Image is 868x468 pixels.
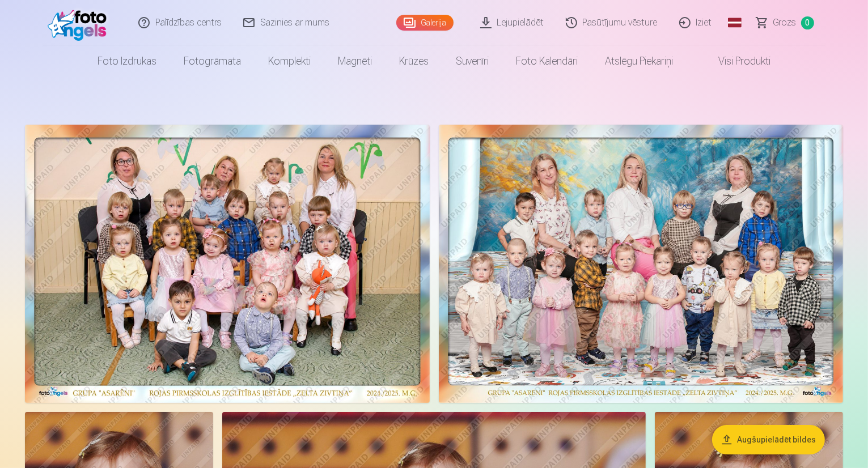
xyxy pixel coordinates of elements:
a: Komplekti [255,45,324,77]
span: Grozs [773,16,797,29]
a: Krūzes [386,45,442,77]
img: /fa1 [48,5,113,41]
a: Foto izdrukas [84,45,170,77]
button: Augšupielādēt bildes [712,425,825,454]
a: Visi produkti [687,45,784,77]
a: Suvenīri [442,45,502,77]
a: Galerija [396,15,454,31]
span: 0 [801,16,814,29]
a: Magnēti [324,45,386,77]
a: Foto kalendāri [502,45,591,77]
a: Fotogrāmata [170,45,255,77]
a: Atslēgu piekariņi [591,45,687,77]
